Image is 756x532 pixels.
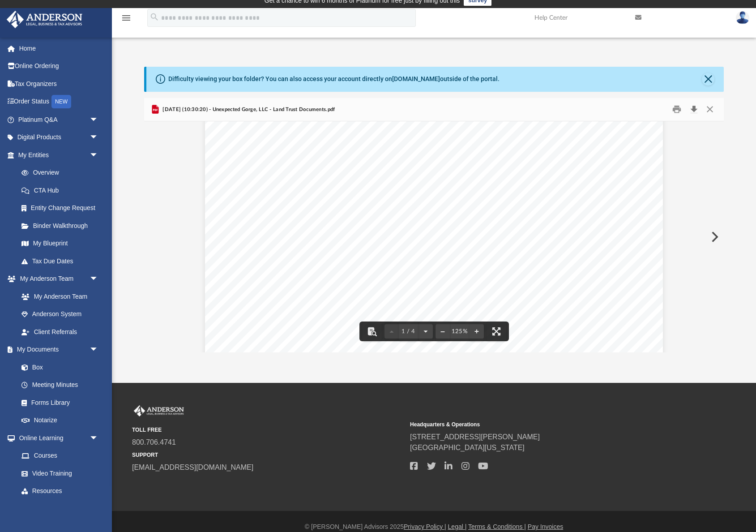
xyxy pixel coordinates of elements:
[90,146,107,164] span: arrow_drop_down
[13,412,107,429] a: Notarize
[6,270,107,288] a: My Anderson Teamarrow_drop_down
[450,329,470,335] div: Current zoom level
[702,73,714,86] button: Close
[144,98,724,353] div: Preview
[362,322,382,341] button: Toggle findbar
[13,235,107,253] a: My Blueprint
[13,394,103,412] a: Forms Library
[6,75,112,93] a: Tax Organizers
[144,121,724,352] div: File preview
[144,121,724,352] div: Document Viewer
[448,523,467,530] a: Legal |
[4,11,85,28] img: Anderson Advisors Platinum Portal
[410,420,682,429] small: Headquarters & Operations
[90,111,107,129] span: arrow_drop_down
[410,433,540,441] a: [STREET_ADDRESS][PERSON_NAME]
[132,426,404,434] small: TOLL FREE
[13,447,107,465] a: Courses
[13,287,103,305] a: My Anderson Team
[90,429,107,447] span: arrow_drop_down
[13,305,107,323] a: Anderson System
[6,39,112,57] a: Home
[6,57,112,75] a: Online Ordering
[436,322,450,341] button: Zoom out
[90,270,107,288] span: arrow_drop_down
[90,341,107,359] span: arrow_drop_down
[132,463,253,471] a: [EMAIL_ADDRESS][DOMAIN_NAME]
[121,17,132,23] a: menu
[112,522,756,532] div: © [PERSON_NAME] Advisors 2025
[90,500,107,518] span: arrow_drop_down
[13,323,107,341] a: Client Referrals
[132,405,186,417] img: Anderson Advisors Platinum Portal
[13,464,103,482] a: Video Training
[704,224,724,249] button: Next File
[6,146,112,164] a: My Entitiesarrow_drop_down
[470,322,484,341] button: Zoom in
[399,322,419,341] button: 1 / 4
[6,93,112,111] a: Order StatusNEW
[6,429,107,447] a: Online Learningarrow_drop_down
[13,252,112,270] a: Tax Due Dates
[13,164,112,182] a: Overview
[702,103,718,116] button: Close
[410,444,525,451] a: [GEOGRAPHIC_DATA][US_STATE]
[168,74,500,84] div: Difficulty viewing your box folder? You can also access your account directly on outside of the p...
[399,329,419,335] span: 1 / 4
[13,217,112,235] a: Binder Walkthrough
[668,103,686,116] button: Print
[392,75,440,82] a: [DOMAIN_NAME]
[121,13,132,23] i: menu
[13,482,107,500] a: Resources
[13,199,112,217] a: Entity Change Request
[487,322,506,341] button: Enter fullscreen
[13,181,112,199] a: CTA Hub
[13,358,103,376] a: Box
[528,523,563,530] a: Pay Invoices
[149,12,159,22] i: search
[132,451,404,459] small: SUPPORT
[13,376,107,394] a: Meeting Minutes
[736,11,749,24] img: User Pic
[468,523,526,530] a: Terms & Conditions |
[404,523,446,530] a: Privacy Policy |
[6,341,107,359] a: My Documentsarrow_drop_down
[161,106,335,114] span: [DATE] (10:30:20) - Unexpected Gorge, LLC - Land Trust Documents.pdf
[686,103,702,116] button: Download
[419,322,433,341] button: Next page
[6,129,112,146] a: Digital Productsarrow_drop_down
[132,438,176,446] a: 800.706.4741
[51,95,71,108] div: NEW
[6,500,112,518] a: Billingarrow_drop_down
[90,129,107,147] span: arrow_drop_down
[6,111,112,129] a: Platinum Q&Aarrow_drop_down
